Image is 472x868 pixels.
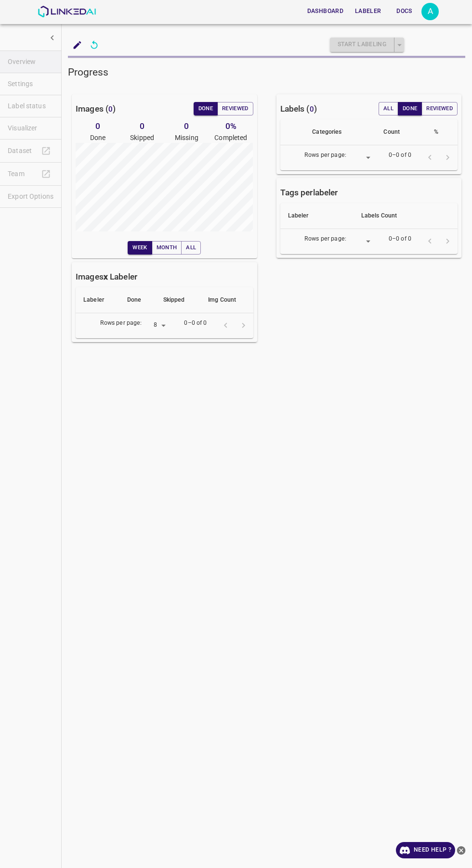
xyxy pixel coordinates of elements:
p: Rows per page: [304,235,346,243]
div: ​ [350,235,373,248]
p: 0–0 of 0 [389,235,411,243]
h6: 0 % [209,119,253,133]
h6: 0 [120,119,164,133]
h6: Images ( ) [76,102,116,115]
button: add to shopping cart [68,36,86,54]
button: Done [398,102,422,115]
span: 0 [108,105,113,114]
div: ​ [350,151,373,164]
div: split button [330,38,404,52]
th: Skipped [156,287,200,313]
a: Need Help ? [396,842,455,858]
button: Month [152,241,182,255]
p: Completed [209,133,253,143]
p: Missing [164,133,209,143]
p: 0–0 of 0 [389,151,411,160]
h6: Tags per labeler [280,186,338,199]
h6: 0 [164,119,209,133]
a: Dashboard [302,1,349,21]
p: Rows per page: [304,151,346,160]
p: 0–0 of 0 [184,319,207,328]
th: Count [376,119,426,145]
th: Labeler [76,287,119,313]
th: Done [119,287,156,313]
button: Docs [389,3,420,19]
th: Labeler [280,203,354,229]
button: Labeler [351,3,385,19]
p: Skipped [120,133,164,143]
h6: 0 [76,119,120,133]
th: % [426,119,458,145]
button: Week [128,241,152,255]
button: Dashboard [303,3,347,19]
b: x [104,272,108,281]
button: close-help [455,842,467,858]
p: Rows per page: [100,319,142,328]
button: All [181,241,201,255]
p: Done [76,133,120,143]
a: Labeler [349,1,387,21]
img: LinkedAI [38,6,96,17]
button: Open settings [421,3,439,20]
div: A [421,3,439,20]
th: Labels Count [354,203,458,229]
div: 8 [145,319,169,332]
button: Reviewed [217,102,253,115]
h6: Labels ( ) [280,102,317,115]
button: show more [43,29,61,47]
h6: Images Labeler [76,270,137,283]
span: 0 [310,105,314,114]
a: Docs [387,1,421,21]
h5: Progress [68,65,465,79]
button: Done [194,102,218,115]
button: Reviewed [421,102,458,115]
button: All [379,102,398,115]
th: Categories [304,119,376,145]
th: Img Count [200,287,253,313]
